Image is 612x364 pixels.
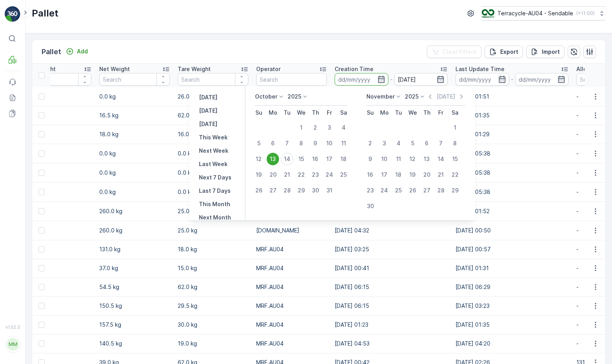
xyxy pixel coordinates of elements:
[256,264,327,272] p: MRF.AU04
[366,93,395,101] p: November
[178,207,248,215] p: 25.0 kg
[322,106,337,120] th: Friday
[21,130,91,138] p: 34.0 kg
[542,48,560,56] p: Import
[267,168,279,181] div: 20
[178,169,248,177] p: 0.0 kg
[21,264,91,272] p: 52.0 kg
[280,106,294,120] th: Tuesday
[38,303,45,309] div: Toggle Row Selected
[281,184,293,197] div: 28
[449,121,461,134] div: 1
[196,159,231,169] button: Last Week
[199,187,231,195] p: Last 7 Days
[99,150,170,157] p: 0.0 kg
[5,331,20,358] button: MM
[178,227,248,234] p: 25.0 kg
[484,46,523,58] button: Export
[99,112,170,119] p: 16.5 kg
[363,106,377,120] th: Sunday
[420,106,434,120] th: Thursday
[576,10,595,16] p: ( +11:00 )
[178,188,248,196] p: 0.0 kg
[449,137,461,150] div: 8
[99,245,170,253] p: 131.0 kg
[392,153,405,165] div: 11
[323,137,336,150] div: 10
[38,170,45,176] div: Toggle Row Selected
[406,137,419,150] div: 5
[449,168,461,181] div: 22
[32,7,58,20] p: Pallet
[21,207,91,215] p: 285.0 kg
[199,134,228,141] p: This Week
[38,93,45,100] div: Toggle Row Selected
[452,87,572,106] td: [DATE] 01:51
[199,147,228,155] p: Next Week
[196,119,220,129] button: Tomorrow
[21,188,91,196] p: 0.0 kg
[38,112,45,119] div: Toggle Row Selected
[288,93,301,101] p: 2025
[435,137,447,150] div: 7
[252,106,266,120] th: Sunday
[331,221,452,240] td: [DATE] 04:32
[99,188,170,196] p: 0.0 kg
[253,137,265,150] div: 5
[452,221,572,240] td: [DATE] 00:50
[421,184,433,197] div: 27
[364,184,377,197] div: 23
[497,9,573,17] p: Terracycle-AU04 - Sendable
[99,321,170,329] p: 157.5 kg
[378,153,391,165] div: 10
[309,153,322,165] div: 16
[406,168,419,181] div: 19
[435,168,447,181] div: 21
[482,6,606,20] button: Terracycle-AU04 - Sendable(+11:00)
[377,106,392,120] th: Monday
[337,168,350,181] div: 25
[364,153,377,165] div: 9
[281,137,293,150] div: 7
[394,73,448,86] input: dd/mm/yyyy
[21,302,91,310] p: 180.0 kg
[281,168,293,181] div: 21
[337,137,350,150] div: 11
[309,168,322,181] div: 23
[256,340,327,348] p: MRF.AU04
[178,65,211,73] p: Tare Weight
[253,153,265,165] div: 12
[77,48,88,55] p: Add
[515,73,569,86] input: dd/mm/yyyy
[576,65,604,73] p: Allocation
[38,322,45,328] div: Toggle Row Selected
[99,73,170,86] input: Search
[294,106,308,120] th: Wednesday
[99,130,170,138] p: 18.0 kg
[256,245,327,253] p: MRF.AU04
[452,334,572,353] td: [DATE] 04:20
[256,302,327,310] p: MRF.AU04
[337,153,350,165] div: 18
[337,121,350,134] div: 4
[405,93,419,101] p: 2025
[392,106,406,120] th: Tuesday
[42,46,61,57] p: Pallet
[196,186,234,196] button: Last 7 Days
[21,169,91,177] p: 0.0 kg
[452,315,572,334] td: [DATE] 01:35
[199,214,231,221] p: Next Month
[21,245,91,253] p: 149.0 kg
[38,284,45,290] div: Toggle Row Selected
[323,184,336,197] div: 31
[21,283,91,291] p: 116.5 kg
[21,227,91,234] p: 285.0 kg
[196,173,235,182] button: Next 7 Days
[435,153,447,165] div: 14
[421,137,433,150] div: 6
[482,9,494,18] img: terracycle_logo.png
[196,213,234,222] button: Next Month
[21,321,91,329] p: 187.5 kg
[99,340,170,348] p: 140.5 kg
[331,296,452,315] td: [DATE] 06:15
